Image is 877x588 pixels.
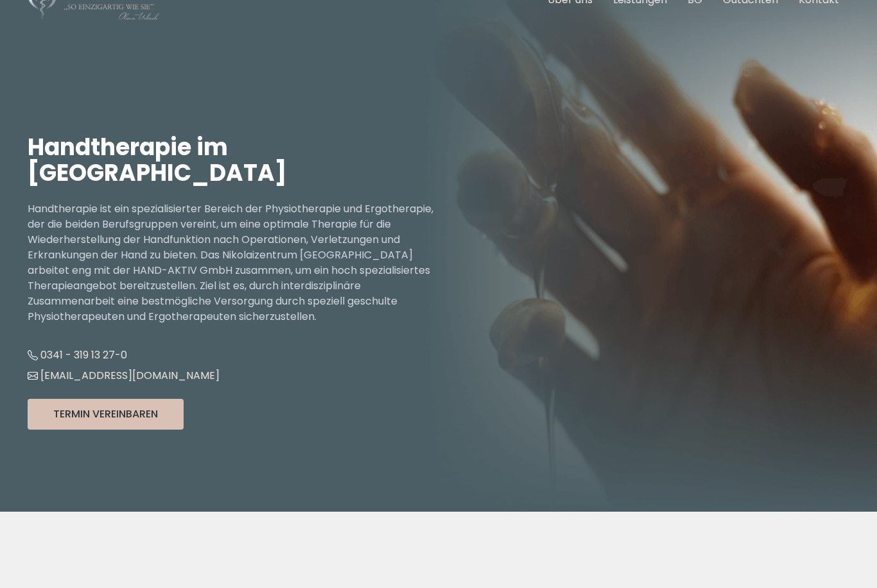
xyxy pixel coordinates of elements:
[28,399,184,430] button: Termin Vereinbaren
[28,201,438,324] p: Handtherapie ist ein spezialisierter Bereich der Physiotherapie und Ergotherapie, der die beiden ...
[28,135,438,186] h1: Handtherapie im [GEOGRAPHIC_DATA]
[28,348,127,362] a: 0341 - 319 13 27-0
[28,368,220,383] a: [EMAIL_ADDRESS][DOMAIN_NAME]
